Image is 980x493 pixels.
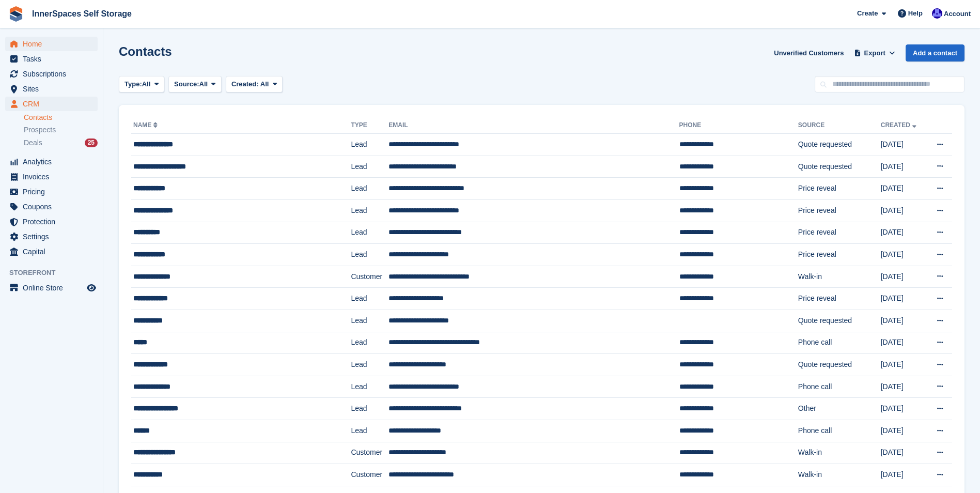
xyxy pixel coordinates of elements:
[5,37,98,51] a: menu
[351,156,388,178] td: Lead
[23,170,85,184] span: Invoices
[24,125,56,135] span: Prospects
[351,244,388,266] td: Lead
[798,332,881,354] td: Phone call
[798,398,881,420] td: Other
[5,244,98,259] a: menu
[231,80,259,88] span: Created:
[798,310,881,332] td: Quote requested
[119,76,164,93] button: Type: All
[351,464,388,486] td: Customer
[5,170,98,184] a: menu
[351,222,388,244] td: Lead
[5,67,98,81] a: menu
[944,9,971,19] span: Account
[881,178,926,200] td: [DATE]
[881,332,926,354] td: [DATE]
[852,44,897,61] button: Export
[23,155,85,169] span: Analytics
[142,79,151,89] span: All
[881,442,926,464] td: [DATE]
[932,8,942,19] img: Russell Harding
[881,354,926,376] td: [DATE]
[23,244,85,259] span: Capital
[351,117,388,134] th: Type
[351,199,388,222] td: Lead
[23,229,85,244] span: Settings
[798,244,881,266] td: Price reveal
[798,288,881,310] td: Price reveal
[5,184,98,199] a: menu
[5,199,98,214] a: menu
[23,199,85,214] span: Coupons
[199,79,208,89] span: All
[351,178,388,200] td: Lead
[24,113,98,122] a: Contacts
[351,134,388,156] td: Lead
[351,398,388,420] td: Lead
[864,48,885,58] span: Export
[798,156,881,178] td: Quote requested
[23,184,85,199] span: Pricing
[23,67,85,81] span: Subscriptions
[351,288,388,310] td: Lead
[881,398,926,420] td: [DATE]
[798,266,881,288] td: Walk-in
[5,52,98,66] a: menu
[260,80,269,88] span: All
[125,79,142,89] span: Type:
[881,420,926,442] td: [DATE]
[881,134,926,156] td: [DATE]
[679,117,798,134] th: Phone
[5,229,98,244] a: menu
[351,442,388,464] td: Customer
[23,82,85,96] span: Sites
[798,442,881,464] td: Walk-in
[351,376,388,398] td: Lead
[351,266,388,288] td: Customer
[798,354,881,376] td: Quote requested
[798,222,881,244] td: Price reveal
[798,178,881,200] td: Price reveal
[881,156,926,178] td: [DATE]
[388,117,679,134] th: Email
[8,6,24,22] img: stora-icon-8386f47178a22dfd0bd8f6a31ec36ba5ce8667c1dd55bd0f319d3a0aa187defe.svg
[351,310,388,332] td: Lead
[5,97,98,111] a: menu
[881,222,926,244] td: [DATE]
[881,199,926,222] td: [DATE]
[23,52,85,66] span: Tasks
[24,125,98,135] a: Prospects
[85,282,98,294] a: Preview store
[770,44,848,61] a: Unverified Customers
[798,464,881,486] td: Walk-in
[351,332,388,354] td: Lead
[5,82,98,96] a: menu
[881,121,919,129] a: Created
[881,464,926,486] td: [DATE]
[798,134,881,156] td: Quote requested
[798,117,881,134] th: Source
[23,281,85,295] span: Online Store
[119,44,172,58] h1: Contacts
[226,76,283,93] button: Created: All
[798,376,881,398] td: Phone call
[908,8,923,19] span: Help
[133,121,160,129] a: Name
[857,8,878,19] span: Create
[23,37,85,51] span: Home
[881,244,926,266] td: [DATE]
[28,5,136,22] a: InnerSpaces Self Storage
[798,199,881,222] td: Price reveal
[23,97,85,111] span: CRM
[881,288,926,310] td: [DATE]
[174,79,199,89] span: Source:
[881,376,926,398] td: [DATE]
[85,138,98,147] div: 25
[24,138,42,148] span: Deals
[906,44,965,61] a: Add a contact
[881,310,926,332] td: [DATE]
[9,268,103,278] span: Storefront
[24,137,98,148] a: Deals 25
[351,354,388,376] td: Lead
